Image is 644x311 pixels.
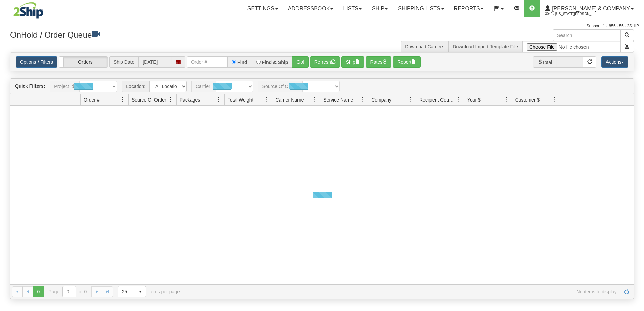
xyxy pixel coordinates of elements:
[118,286,146,297] span: Page sizes drop down
[33,286,44,297] span: Page 0
[601,56,628,68] button: Actions
[135,286,146,297] span: select
[237,60,247,65] label: Find
[84,96,99,103] span: Order #
[323,96,353,103] span: Service Name
[261,94,272,105] a: Total Weight filter column settings
[515,96,540,103] span: Customer $
[49,286,87,297] span: Page of 0
[109,56,138,68] span: Ship Date
[366,56,392,68] button: Rates
[453,94,464,105] a: Recipient Country filter column settings
[15,83,45,89] label: Quick Filters:
[283,0,338,17] a: Addressbook
[59,57,108,67] label: Orders
[553,29,621,41] input: Search
[371,96,391,103] span: Company
[165,94,176,105] a: Source Of Order filter column settings
[122,288,131,295] span: 25
[180,96,200,103] span: Packages
[117,94,128,105] a: Order # filter column settings
[16,56,57,68] a: Options / Filters
[621,286,632,297] a: Refresh
[228,96,254,103] span: Total Weight
[275,96,304,103] span: Carrier Name
[310,56,340,68] button: Refresh
[419,96,456,103] span: Recipient Country
[338,0,366,17] a: Lists
[393,56,421,68] button: Report
[449,0,488,17] a: Reports
[187,56,227,68] input: Order #
[550,6,630,12] span: [PERSON_NAME] & Company
[242,0,283,17] a: Settings
[467,96,481,103] span: Your $
[545,10,596,17] span: 3042 / [US_STATE][PERSON_NAME]
[533,56,556,68] span: Total
[5,23,639,29] div: Support: 1 - 855 - 55 - 2SHIP
[213,94,224,105] a: Packages filter column settings
[501,94,512,105] a: Your $ filter column settings
[620,29,634,41] button: Search
[393,0,449,17] a: Shipping lists
[309,94,320,105] a: Carrier Name filter column settings
[367,0,393,17] a: Ship
[628,121,643,190] iframe: chat widget
[357,94,368,105] a: Service Name filter column settings
[341,56,364,68] button: Ship
[262,60,288,65] label: Find & Ship
[522,41,621,52] input: Import
[549,94,560,105] a: Customer $ filter column settings
[292,56,309,68] button: Go!
[132,96,166,103] span: Source Of Order
[122,81,149,92] span: Location:
[189,289,617,294] span: No items to display
[405,44,444,49] a: Download Carriers
[10,79,634,94] div: grid toolbar
[405,94,416,105] a: Company filter column settings
[5,2,51,19] img: logo3042.jpg
[453,44,518,49] a: Download Import Template File
[540,0,639,17] a: [PERSON_NAME] & Company 3042 / [US_STATE][PERSON_NAME]
[118,286,180,297] span: items per page
[10,29,317,39] h3: OnHold / Order Queue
